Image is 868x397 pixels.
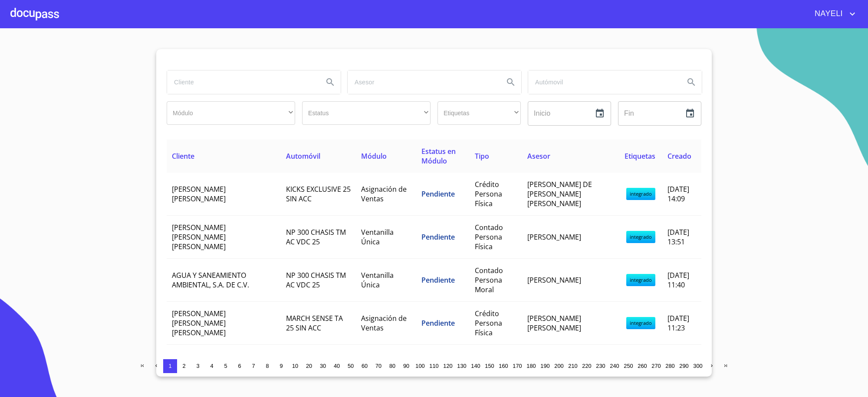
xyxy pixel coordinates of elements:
[808,7,858,21] button: account of current user
[316,359,330,373] button: 30
[427,359,441,373] button: 110
[224,363,227,369] span: 5
[252,363,255,369] span: 7
[361,151,387,161] span: Módulo
[372,359,385,373] button: 70
[172,151,194,161] span: Cliente
[238,363,241,369] span: 6
[527,314,581,333] span: [PERSON_NAME] [PERSON_NAME]
[667,270,689,290] span: [DATE] 11:40
[626,231,655,243] span: integrado
[475,180,502,208] span: Crédito Persona Física
[172,223,226,251] span: [PERSON_NAME] [PERSON_NAME] [PERSON_NAME]
[624,363,633,369] span: 250
[513,363,522,369] span: 170
[320,363,326,369] span: 30
[667,314,689,333] span: [DATE] 11:23
[177,359,191,373] button: 2
[286,227,346,247] span: NP 300 CHASIS TM AC VDC 25
[172,309,226,337] span: [PERSON_NAME] [PERSON_NAME] [PERSON_NAME]
[172,270,249,290] span: AGUA Y SANEAMIENTO AMBIENTAL, S.A. DE C.V.
[552,359,566,373] button: 200
[667,184,689,204] span: [DATE] 14:09
[182,363,185,369] span: 2
[421,275,455,285] span: Pendiente
[361,352,407,371] span: Asignación de Ventas
[691,359,705,373] button: 300
[526,363,536,369] span: 180
[320,72,341,93] button: Search
[638,363,647,369] span: 260
[302,359,316,373] button: 20
[389,363,395,369] span: 80
[621,359,635,373] button: 250
[485,363,494,369] span: 150
[361,314,407,333] span: Asignación de Ventas
[527,151,550,161] span: Asesor
[344,359,358,373] button: 50
[527,180,592,208] span: [PERSON_NAME] DE [PERSON_NAME] [PERSON_NAME]
[266,363,269,369] span: 8
[205,359,219,373] button: 4
[286,151,320,161] span: Automóvil
[286,314,343,333] span: MARCH SENSE TA 25 SIN ACC
[677,359,691,373] button: 290
[330,359,344,373] button: 40
[651,363,661,369] span: 270
[399,359,413,373] button: 90
[528,70,677,94] input: search
[540,363,549,369] span: 190
[475,151,489,161] span: Tipo
[421,147,456,166] span: Estatus en Módulo
[483,359,496,373] button: 150
[496,359,510,373] button: 160
[441,359,455,373] button: 120
[635,359,649,373] button: 260
[594,359,608,373] button: 230
[443,363,452,369] span: 120
[471,363,480,369] span: 140
[626,188,655,200] span: integrado
[210,363,213,369] span: 4
[457,363,466,369] span: 130
[334,363,340,369] span: 40
[625,151,655,161] span: Etiquetas
[510,359,524,373] button: 170
[233,359,247,373] button: 6
[260,359,274,373] button: 8
[475,266,503,294] span: Contado Persona Moral
[524,359,538,373] button: 180
[361,270,394,290] span: Ventanilla Única
[679,363,688,369] span: 290
[302,101,431,125] div: ​
[667,151,691,161] span: Creado
[167,70,316,94] input: search
[568,363,577,369] span: 210
[415,363,424,369] span: 100
[286,270,346,290] span: NP 300 CHASIS TM AC VDC 25
[361,184,407,204] span: Asignación de Ventas
[582,363,591,369] span: 220
[375,363,381,369] span: 70
[274,359,288,373] button: 9
[665,363,674,369] span: 280
[554,363,563,369] span: 200
[667,352,689,371] span: [DATE] 10:00
[626,317,655,329] span: integrado
[306,363,312,369] span: 20
[196,363,199,369] span: 3
[286,352,337,371] span: V DRIVE T M A C AUDIO 25
[362,363,368,369] span: 60
[286,184,351,204] span: KICKS EXCLUSIVE 25 SIN ACC
[596,363,605,369] span: 230
[279,363,283,369] span: 9
[361,227,394,247] span: Ventanilla Única
[385,359,399,373] button: 80
[288,359,302,373] button: 10
[348,70,497,94] input: search
[292,363,298,369] span: 10
[500,72,521,93] button: Search
[610,363,619,369] span: 240
[608,359,621,373] button: 240
[475,352,499,371] span: Crédito PFAE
